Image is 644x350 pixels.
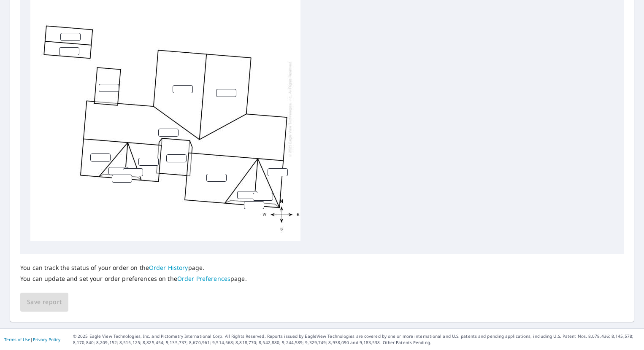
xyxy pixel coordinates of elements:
a: Order Preferences [177,275,230,283]
a: Terms of Use [4,337,30,342]
p: © 2025 Eagle View Technologies, Inc. and Pictometry International Corp. All Rights Reserved. Repo... [73,333,640,346]
p: | [4,337,60,342]
a: Order History [149,264,188,272]
p: You can update and set your order preferences on the page. [20,275,247,283]
p: You can track the status of your order on the page. [20,264,247,272]
a: Privacy Policy [33,337,60,342]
